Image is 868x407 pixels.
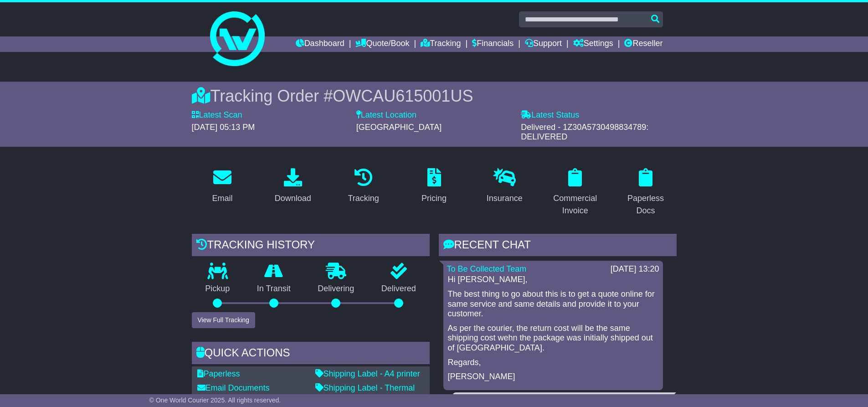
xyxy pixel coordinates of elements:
label: Latest Status [521,110,579,120]
div: Download [275,192,311,205]
div: Commercial Invoice [550,192,600,217]
a: Download [269,165,317,208]
p: [PERSON_NAME] [448,372,658,382]
div: RECENT CHAT [439,234,677,258]
a: Pricing [416,165,452,208]
div: Tracking history [192,234,430,258]
a: Email [206,165,238,208]
a: Shipping Label - A4 printer [315,369,420,378]
span: Delivered - 1Z30A5730498834789: DELIVERED [521,123,648,142]
span: [DATE] 05:13 PM [192,123,255,132]
div: Email [212,192,232,205]
p: Hi [PERSON_NAME], [448,275,658,285]
a: Commercial Invoice [544,165,606,220]
p: The best thing to go about this is to get a quote online for same service and same details and pr... [448,289,658,319]
a: Settings [573,36,613,52]
a: Paperless [197,369,240,378]
a: Shipping Label - Thermal printer [315,383,415,402]
a: Dashboard [296,36,344,52]
p: Regards, [448,358,658,368]
a: Quote/Book [355,36,409,52]
p: Pickup [192,284,244,294]
p: In Transit [243,284,304,294]
p: As per the courier, the return cost will be the same shipping cost wehn the package was initially... [448,324,658,353]
label: Latest Location [356,110,416,120]
div: [DATE] 13:20 [611,264,659,274]
a: Email Documents [197,383,270,392]
div: Insurance [487,192,523,205]
a: Financials [472,36,514,52]
span: © One World Courier 2025. All rights reserved. [149,397,281,404]
a: Tracking [421,36,461,52]
a: Insurance [481,165,529,208]
p: Delivered [368,284,430,294]
span: [GEOGRAPHIC_DATA] [356,123,442,132]
div: Quick Actions [192,342,430,366]
a: Support [525,36,562,52]
a: Paperless Docs [615,165,677,220]
div: Paperless Docs [621,192,671,217]
div: Tracking Order # [192,86,677,106]
label: Latest Scan [192,110,242,120]
a: To Be Collected Team [447,264,527,273]
div: Tracking [348,192,379,205]
p: Delivering [304,284,368,294]
button: View Full Tracking [192,312,255,328]
div: Pricing [421,192,447,205]
a: Tracking [342,165,385,208]
span: OWCAU615001US [333,87,473,105]
a: Reseller [624,36,663,52]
